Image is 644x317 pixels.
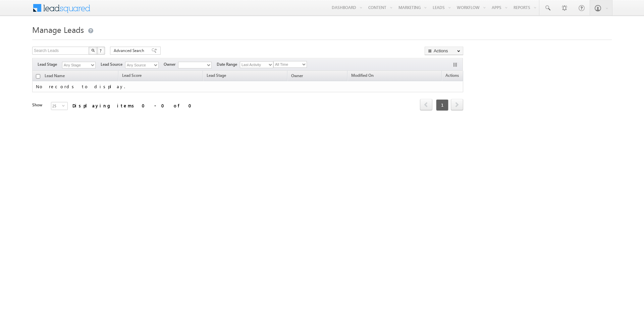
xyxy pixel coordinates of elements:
span: Manage Leads [32,24,84,35]
a: Lead Name [41,72,68,81]
span: Lead Stage [207,73,226,78]
div: Displaying items 0 - 0 of 0 [72,102,196,109]
span: Lead Score [122,73,142,78]
a: prev [420,100,432,110]
span: next [451,99,463,110]
span: 25 [51,102,62,110]
input: Check all records [36,74,40,78]
span: Lead Stage [38,61,62,67]
div: Show [32,102,46,108]
span: Advanced Search [114,48,146,54]
span: Owner [291,73,303,78]
img: Search [91,49,95,52]
a: Modified On [348,72,377,81]
span: Modified On [351,73,374,78]
span: Owner [164,61,178,67]
span: select [62,104,67,107]
span: ? [100,48,103,53]
a: next [451,100,463,110]
td: No records to display. [32,81,463,92]
a: Lead Stage [203,72,229,81]
span: prev [420,99,432,110]
span: Date Range [217,61,240,67]
span: 1 [436,99,448,111]
span: Actions [442,72,462,81]
a: Lead Score [119,72,145,81]
span: Lead Source [101,61,125,67]
button: ? [97,47,105,55]
button: Actions [425,47,463,55]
